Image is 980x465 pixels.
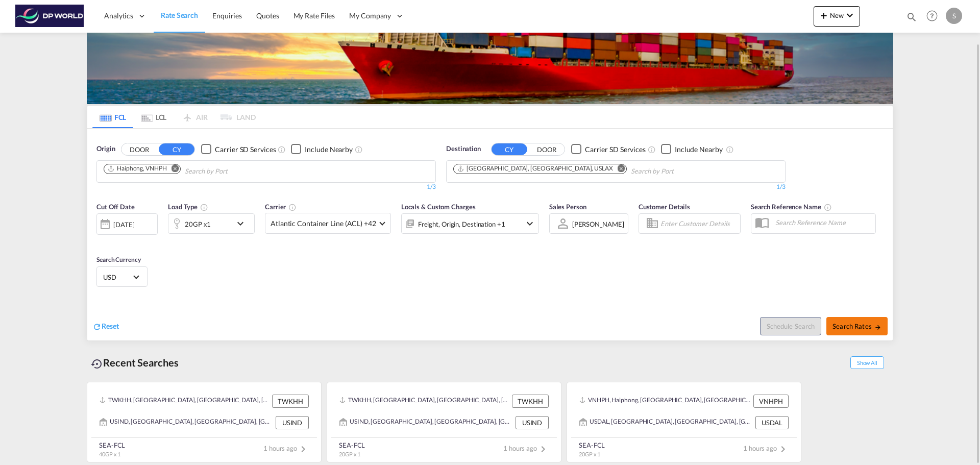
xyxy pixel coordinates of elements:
md-icon: Unchecked: Ignores neighbouring ports when fetching rates.Checked : Includes neighbouring ports w... [355,145,363,154]
div: 20GP x1 [185,217,211,231]
md-icon: icon-magnify [906,11,917,22]
md-icon: icon-backup-restore [91,358,103,370]
md-icon: Unchecked: Ignores neighbouring ports when fetching rates.Checked : Includes neighbouring ports w... [726,145,734,154]
span: 20GP x 1 [579,451,600,457]
md-icon: icon-arrow-right [874,324,881,331]
span: 40GP x 1 [99,451,120,457]
div: [DATE] [113,220,134,229]
span: 1 hours ago [263,444,309,452]
div: 20GP x1icon-chevron-down [168,213,255,234]
div: TWKHH, Kaohsiung, Taiwan, Province of China, Greater China & Far East Asia, Asia Pacific [339,395,509,408]
button: CY [159,143,194,155]
md-checkbox: Checkbox No Ink [571,144,646,155]
div: S [946,8,962,24]
input: Enter Customer Details [660,216,737,231]
div: TWKHH [512,395,549,408]
div: SEA-FCL [579,440,605,450]
md-pagination-wrapper: Use the left and right arrow keys to navigate between tabs [92,106,256,128]
div: Carrier SD Services [585,144,646,155]
div: USIND, Indianapolis, IN, United States, North America, Americas [339,416,513,429]
div: Los Angeles, CA, USLAX [457,164,613,173]
input: Search Reference Name [770,215,875,230]
md-chips-wrap: Chips container. Use arrow keys to select chips. [102,161,286,180]
span: Search Reference Name [751,203,832,211]
button: Note: By default Schedule search will only considerorigin ports, destination ports and cut off da... [760,317,821,335]
button: Search Ratesicon-arrow-right [826,317,888,335]
div: SEA-FCL [339,440,365,450]
div: Recent Searches [87,351,183,374]
button: DOOR [121,143,157,155]
div: icon-refreshReset [92,321,119,332]
button: CY [492,143,527,155]
span: Load Type [168,203,208,211]
button: DOOR [529,143,565,155]
md-icon: icon-information-outline [200,203,208,211]
div: SEA-FCL [99,440,125,450]
span: Quotes [256,11,279,20]
md-checkbox: Checkbox No Ink [291,144,353,155]
span: Show All [850,356,884,369]
span: Reset [102,322,119,330]
md-icon: icon-chevron-right [297,443,309,455]
div: Haiphong, VNHPH [107,164,167,173]
span: USD [103,273,132,282]
div: OriginDOOR CY Checkbox No InkUnchecked: Search for CY (Container Yard) services for all selected ... [87,129,893,340]
div: Freight Origin Destination Factory Stuffing [418,217,505,231]
span: Cut Off Date [96,203,135,211]
md-datepicker: Select [96,234,104,248]
span: Carrier [265,203,297,211]
div: VNHPH [753,395,789,408]
md-chips-wrap: Chips container. Use arrow keys to select chips. [452,161,732,180]
md-icon: icon-chevron-down [844,9,856,21]
recent-search-card: TWKHH, [GEOGRAPHIC_DATA], [GEOGRAPHIC_DATA], [GEOGRAPHIC_DATA], [GEOGRAPHIC_DATA] & [GEOGRAPHIC_D... [87,382,322,462]
span: Atlantic Container Line (ACL) +42 [271,218,376,229]
input: Chips input. [631,163,728,180]
span: Destination [446,144,481,154]
span: Search Currency [96,256,141,263]
span: New [818,11,856,19]
md-checkbox: Checkbox No Ink [661,144,723,155]
md-icon: Unchecked: Search for CY (Container Yard) services for all selected carriers.Checked : Search for... [278,145,286,154]
div: Include Nearby [305,144,353,155]
md-icon: icon-plus 400-fg [818,9,830,21]
md-icon: icon-chevron-right [537,443,549,455]
span: My Company [349,11,391,21]
input: Chips input. [185,163,282,180]
div: Include Nearby [675,144,723,155]
div: [PERSON_NAME] [572,220,624,228]
span: Enquiries [212,11,242,20]
div: 1/3 [446,183,786,191]
div: USIND [276,416,309,429]
md-icon: The selected Trucker/Carrierwill be displayed in the rate results If the rates are from another f... [288,203,297,211]
div: TWKHH, Kaohsiung, Taiwan, Province of China, Greater China & Far East Asia, Asia Pacific [100,395,269,408]
md-icon: icon-chevron-down [234,217,252,230]
div: USDAL [755,416,789,429]
div: Carrier SD Services [215,144,276,155]
div: Freight Origin Destination Factory Stuffingicon-chevron-down [401,213,539,234]
div: VNHPH, Haiphong, Viet Nam, South East Asia, Asia Pacific [579,395,751,408]
md-tab-item: LCL [133,106,174,128]
div: 1/3 [96,183,436,191]
div: icon-magnify [906,11,917,27]
div: Press delete to remove this chip. [107,164,169,173]
md-icon: Unchecked: Search for CY (Container Yard) services for all selected carriers.Checked : Search for... [648,145,656,154]
span: Origin [96,144,115,154]
span: My Rate Files [293,11,335,20]
recent-search-card: TWKHH, [GEOGRAPHIC_DATA], [GEOGRAPHIC_DATA], [GEOGRAPHIC_DATA], [GEOGRAPHIC_DATA] & [GEOGRAPHIC_D... [327,382,561,462]
img: c08ca190194411f088ed0f3ba295208c.png [15,5,84,28]
md-icon: icon-refresh [92,322,102,331]
span: 1 hours ago [743,444,789,452]
span: Search Rates [832,322,881,330]
md-icon: icon-chevron-down [524,217,536,230]
button: Remove [611,164,626,175]
span: Sales Person [549,203,586,211]
div: USIND, Indianapolis, IN, United States, North America, Americas [100,416,273,429]
div: Press delete to remove this chip. [457,164,615,173]
span: Analytics [104,11,133,21]
md-select: Select Currency: $ USDUnited States Dollar [102,270,142,284]
span: Customer Details [639,203,690,211]
md-icon: Your search will be saved by the below given name [824,203,832,211]
span: 20GP x 1 [339,451,360,457]
div: USIND [516,416,549,429]
recent-search-card: VNHPH, Haiphong, [GEOGRAPHIC_DATA], [GEOGRAPHIC_DATA], [GEOGRAPHIC_DATA] VNHPHUSDAL, [GEOGRAPHIC_... [567,382,801,462]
